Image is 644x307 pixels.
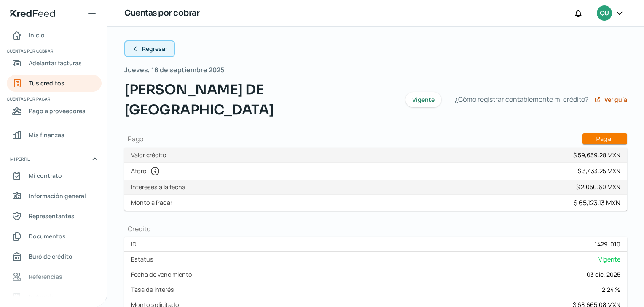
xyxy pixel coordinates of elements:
div: 1429-010 [595,240,620,248]
span: Mi perfil [10,155,30,163]
a: Tus créditos [7,75,102,92]
label: Monto a Pagar [131,198,176,206]
a: Adelantar facturas [7,55,102,71]
span: ¿Cómo registrar contablemente mi crédito? [455,93,588,106]
label: Tasa de interés [131,286,177,294]
div: 2.24 % [602,286,620,294]
span: Buró de crédito [29,251,72,262]
a: Información general [7,188,102,204]
button: Pagar [582,133,627,144]
a: Inicio [7,27,102,44]
div: $ 2,050.60 MXN [576,183,620,191]
span: Documentos [29,231,66,241]
a: Industria [7,288,102,305]
span: QU [600,8,609,19]
span: Cuentas por cobrar [7,47,100,55]
h1: Cuentas por cobrar [124,7,199,19]
span: Industria [29,291,55,302]
h1: Pago [124,133,627,144]
div: $ 59,639.28 MXN [573,151,620,159]
span: Vigente [598,255,620,263]
a: Ver guía [594,96,627,103]
label: ID [131,240,140,248]
span: Regresar [142,46,167,52]
a: Documentos [7,228,102,245]
label: Fecha de vencimiento [131,270,196,278]
span: Información general [29,191,86,201]
label: Valor crédito [131,151,170,159]
span: Adelantar facturas [29,58,82,68]
span: Vigente [412,97,435,103]
span: Representantes [29,211,75,221]
span: Pago a proveedores [29,106,86,116]
label: Aforo [131,166,164,176]
a: Referencias [7,268,102,285]
span: Mis finanzas [29,130,64,140]
button: Regresar [124,40,175,57]
a: Mis finanzas [7,127,102,143]
a: Pago a proveedores [7,103,102,119]
label: Estatus [131,255,157,263]
span: Jueves, 18 de septiembre 2025 [124,64,224,76]
a: Mi contrato [7,167,102,184]
span: Ver guía [604,97,627,103]
label: Intereses a la fecha [131,183,189,191]
a: Representantes [7,208,102,225]
div: $ 65,123.13 MXN [574,198,620,207]
span: Tus créditos [29,78,64,88]
div: $ 3,433.25 MXN [578,167,620,175]
h1: Crédito [124,224,627,233]
div: 03 dic, 2025 [587,270,620,278]
span: [PERSON_NAME] DE [GEOGRAPHIC_DATA] [124,79,395,120]
span: Referencias [29,271,62,282]
a: Buró de crédito [7,248,102,265]
span: Cuentas por pagar [7,95,100,103]
span: Inicio [29,30,45,40]
span: Mi contrato [29,170,62,181]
